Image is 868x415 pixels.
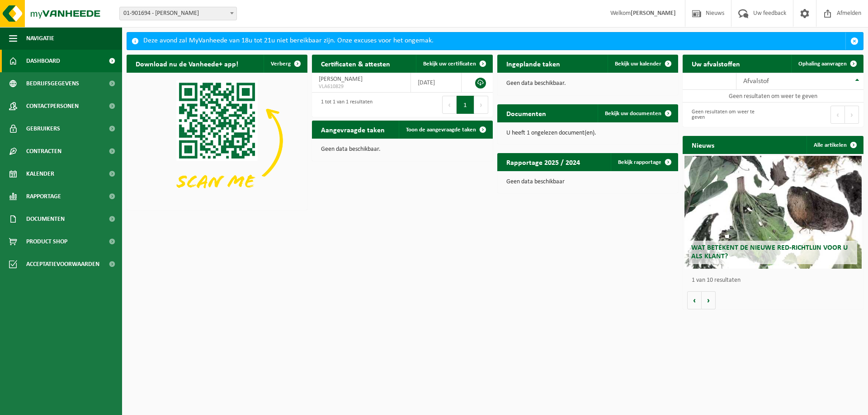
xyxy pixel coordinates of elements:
h2: Rapportage 2025 / 2024 [497,153,589,171]
p: Geen data beschikbaar. [321,146,484,153]
span: Contracten [26,140,61,163]
a: Bekijk rapportage [611,153,677,171]
h2: Documenten [497,104,555,122]
span: 01-901694 - MINGNEAU ANDY - WERVIK [120,7,236,20]
button: Verberg [264,55,307,73]
button: Next [845,106,859,124]
p: Geen data beschikbaar [506,179,669,185]
strong: [PERSON_NAME] [631,10,676,17]
div: Deze avond zal MyVanheede van 18u tot 21u niet bereikbaar zijn. Onze excuses voor het ongemak. [143,33,845,50]
button: Previous [830,106,845,124]
span: Bedrijfsgegevens [26,72,79,95]
h2: Uw afvalstoffen [683,55,749,72]
a: Toon de aangevraagde taken [399,121,492,139]
a: Alle artikelen [807,136,863,154]
div: Geen resultaten om weer te geven [687,105,769,125]
button: Previous [442,96,457,114]
a: Bekijk uw documenten [598,104,677,122]
span: 01-901694 - MINGNEAU ANDY - WERVIK [119,7,237,20]
h2: Ingeplande taken [497,55,569,72]
span: Bekijk uw kalender [615,61,661,67]
span: Acceptatievoorwaarden [26,253,99,275]
span: Documenten [26,208,65,230]
span: VLA610829 [319,83,404,90]
button: Next [474,96,488,114]
span: Navigatie [26,27,54,50]
button: Volgende [702,291,716,309]
div: 1 tot 1 van 1 resultaten [316,95,373,115]
td: Geen resultaten om weer te geven [683,90,863,103]
a: Bekijk uw kalender [608,55,677,73]
span: Gebruikers [26,117,60,140]
button: 1 [457,96,474,114]
img: Download de VHEPlus App [127,73,307,208]
span: [PERSON_NAME] [319,76,363,83]
span: Product Shop [26,230,67,253]
span: Rapportage [26,185,61,208]
p: U heeft 1 ongelezen document(en). [506,130,669,136]
p: 1 van 10 resultaten [692,277,859,284]
h2: Certificaten & attesten [312,55,399,72]
span: Bekijk uw certificaten [423,61,476,67]
p: Geen data beschikbaar. [506,80,669,87]
a: Ophaling aanvragen [791,55,863,73]
span: Wat betekent de nieuwe RED-richtlijn voor u als klant? [691,244,848,260]
span: Verberg [271,61,291,67]
h2: Download nu de Vanheede+ app! [127,55,247,72]
span: Afvalstof [743,78,769,85]
h2: Aangevraagde taken [312,121,394,138]
span: Bekijk uw documenten [605,111,661,117]
button: Vorige [687,291,702,309]
a: Bekijk uw certificaten [416,55,492,73]
a: Wat betekent de nieuwe RED-richtlijn voor u als klant? [684,156,862,269]
h2: Nieuws [683,136,723,154]
span: Toon de aangevraagde taken [406,127,476,133]
span: Contactpersonen [26,95,79,117]
td: [DATE] [411,73,462,93]
span: Ophaling aanvragen [798,61,847,67]
span: Kalender [26,163,54,185]
span: Dashboard [26,50,60,72]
